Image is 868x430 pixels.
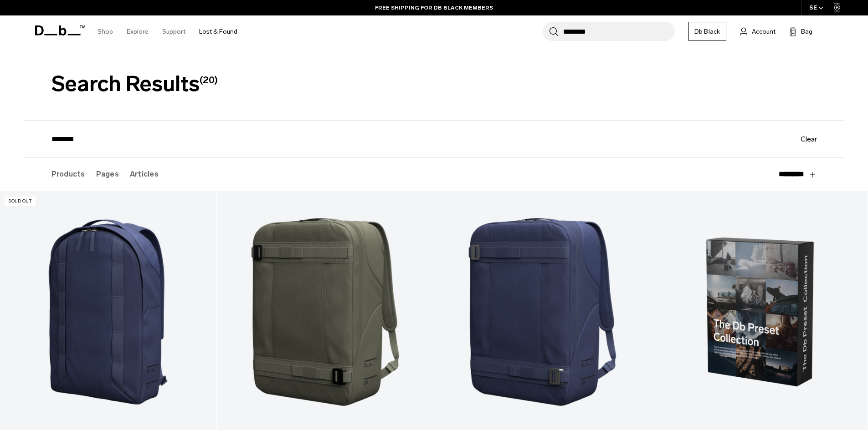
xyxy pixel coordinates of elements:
label: Articles [130,158,159,191]
span: (20) [200,74,218,86]
a: FREE SHIPPING FOR DB BLACK MEMBERS [375,4,493,12]
nav: Main Navigation [91,15,244,48]
span: Bag [801,27,812,36]
a: Lost & Found [199,15,237,48]
p: Sold Out [5,197,36,206]
a: Account [740,26,776,37]
label: Products [51,158,85,191]
a: Explore [127,15,149,48]
span: Account [752,27,776,36]
a: Support [162,15,185,48]
button: Bag [789,26,812,37]
a: Shop [98,15,113,48]
a: Db Black [688,22,726,41]
span: Search Results [51,71,218,96]
button: Clear [801,135,817,142]
label: Pages [96,158,119,191]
